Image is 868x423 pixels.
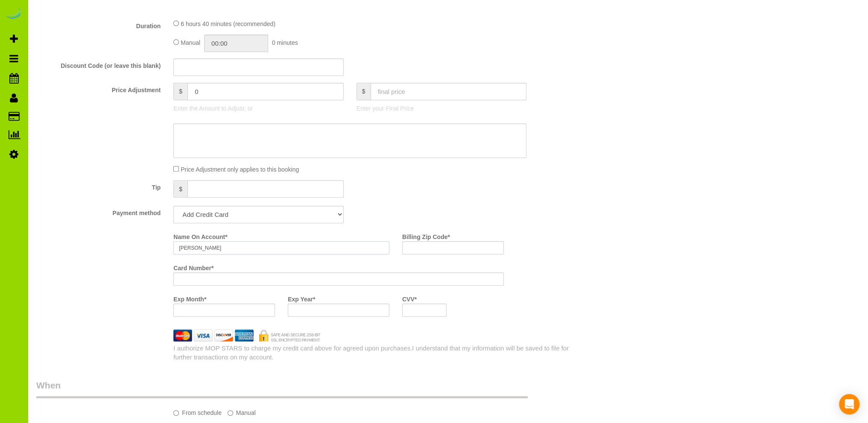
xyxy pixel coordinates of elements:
[173,230,227,241] label: Name On Account
[5,9,22,20] img: Automaid Logo
[357,104,526,113] p: Enter your Final Price
[173,104,343,113] p: Enter the Amount to Adjust, or
[30,58,167,70] label: Discount Code (or leave this blank)
[173,292,206,303] label: Exp Month
[288,292,315,303] label: Exp Year
[173,405,222,417] label: From schedule
[228,405,256,417] label: Manual
[181,166,299,173] span: Price Adjustment only applies to this booking
[371,83,527,100] input: final price
[30,180,167,192] label: Tip
[36,379,528,398] legend: When
[173,83,187,100] span: $
[173,261,213,272] label: Card Number
[30,19,167,30] label: Duration
[173,410,179,416] input: From schedule
[181,20,275,27] span: 6 hours 40 minutes (recommended)
[839,394,859,414] div: Open Intercom Messenger
[30,206,167,217] label: Payment method
[167,344,579,362] div: I authorize MOP STARS to charge my credit card above for agreed upon purchases.
[272,39,298,46] span: 0 minutes
[167,330,327,341] img: credit cards
[357,83,371,100] span: $
[181,39,200,46] span: Manual
[30,83,167,94] label: Price Adjustment
[228,410,233,416] input: Manual
[402,230,450,241] label: Billing Zip Code
[402,292,417,303] label: CVV
[173,180,187,198] span: $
